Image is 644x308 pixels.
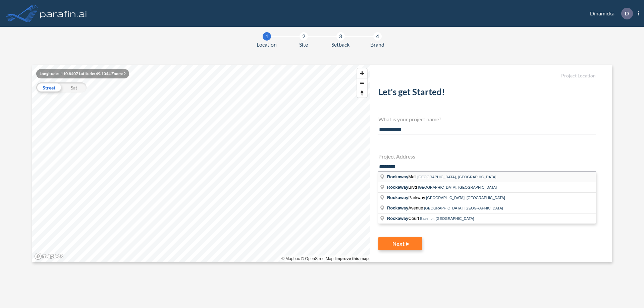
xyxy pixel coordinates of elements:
div: 2 [300,32,308,41]
span: Court [387,216,420,221]
button: Reset bearing to north [357,88,367,98]
div: 4 [373,32,382,41]
div: Dinamicka [580,8,639,19]
span: Parkway [387,195,426,200]
span: Brand [370,41,384,49]
span: Site [299,41,308,49]
span: Mall [387,174,417,179]
div: 1 [263,32,271,41]
span: Rockaway [387,205,409,210]
h2: Let's get Started! [378,87,596,100]
canvas: Map [32,65,370,262]
span: [GEOGRAPHIC_DATA], [GEOGRAPHIC_DATA] [417,175,496,179]
div: Longitude: -110.8407 Latitude: 49.1044 Zoom: 2 [36,69,129,78]
h4: Project Address [378,153,596,160]
span: [GEOGRAPHIC_DATA], [GEOGRAPHIC_DATA] [418,185,497,189]
span: Rockaway [387,216,409,221]
div: 3 [336,32,345,41]
a: Mapbox homepage [34,252,64,260]
a: OpenStreetMap [301,256,333,261]
p: D [625,10,629,16]
span: Zoom out [357,78,367,88]
span: Basehor, [GEOGRAPHIC_DATA] [420,217,474,221]
span: Avenue [387,205,424,210]
span: Setback [331,41,350,49]
span: Rockaway [387,185,409,190]
button: Next [378,237,422,250]
h4: What is your project name? [378,116,596,122]
span: Rockaway [387,195,409,200]
button: Zoom in [357,68,367,78]
button: Zoom out [357,78,367,88]
a: Mapbox [281,256,300,261]
span: [GEOGRAPHIC_DATA], [GEOGRAPHIC_DATA] [424,206,503,210]
span: [GEOGRAPHIC_DATA], [GEOGRAPHIC_DATA] [426,196,505,200]
span: Rockaway [387,174,409,179]
span: Blvd [387,185,418,190]
div: Sat [61,82,87,93]
a: Improve this map [335,256,369,261]
div: Street [36,82,61,93]
img: logo [39,7,88,20]
h5: Project Location [378,73,596,79]
span: Location [257,41,277,49]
